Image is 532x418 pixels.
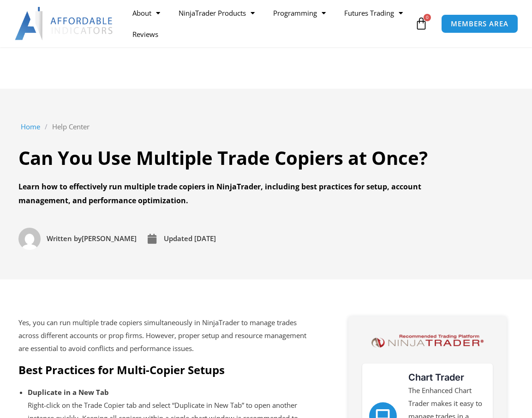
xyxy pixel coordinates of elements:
[44,232,137,245] span: [PERSON_NAME]
[47,234,82,243] span: Written by
[451,20,508,27] span: MEMBERS AREA
[369,333,486,350] img: NinjaTrader Logo | Affordable Indicators – NinjaTrader
[18,316,316,355] p: Yes, you can run multiple trade copiers simultaneously in NinjaTrader to manage trades across dif...
[45,121,48,133] span: /
[194,234,216,243] time: [DATE]
[18,228,41,250] img: Picture of David Koehler
[28,388,109,397] strong: Duplicate in a New Tab
[52,121,90,133] a: Help Center
[335,2,412,24] a: Futures Trading
[123,2,169,24] a: About
[424,14,431,21] span: 0
[264,2,335,24] a: Programming
[441,14,518,33] a: MEMBERS AREA
[501,387,523,409] iframe: Intercom live chat
[18,363,316,377] h2: Best Practices for Multi-Copier Setups
[123,2,412,45] nav: Menu
[169,2,264,24] a: NinjaTrader Products
[123,24,167,45] a: Reviews
[18,145,443,171] h1: Can You Use Multiple Trade Copiers at Once?
[408,372,464,383] a: Chart Trader
[401,10,442,37] a: 0
[21,121,40,133] a: Home
[164,234,192,243] span: Updated
[15,7,114,40] img: LogoAI | Affordable Indicators – NinjaTrader
[18,180,443,207] div: Learn how to effectively run multiple trade copiers in NinjaTrader, including best practices for ...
